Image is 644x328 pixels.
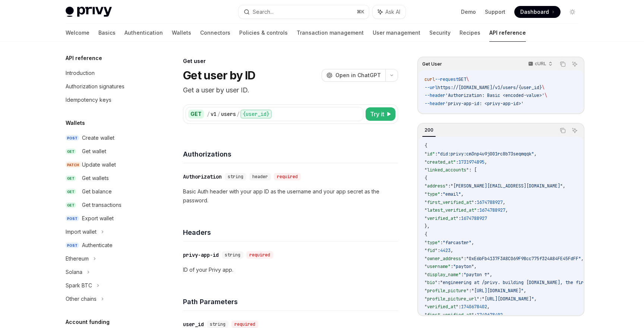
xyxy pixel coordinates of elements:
[438,151,534,157] span: "did:privy:cm3np4u9j001rc8b73seqmqqk"
[424,296,479,302] span: "profile_picture_url"
[487,304,490,310] span: ,
[82,174,109,183] div: Get wallets
[366,107,395,121] button: Try it
[335,72,381,79] span: Open in ChatGPT
[424,264,451,269] span: "username"
[60,158,155,171] a: PATCHUpdate wallet
[424,247,438,253] span: "fid"
[66,82,124,91] div: Authorization signatures
[183,321,204,328] div: user_id
[424,215,458,221] span: "verified_at"
[461,215,487,221] span: 1674788927
[469,288,471,294] span: :
[66,95,111,104] div: Idempotency keys
[60,80,155,93] a: Authorization signatures
[211,110,217,118] div: v1
[435,151,438,157] span: :
[440,247,451,253] span: 4423
[183,57,398,65] div: Get user
[66,189,76,195] span: GET
[172,24,191,42] a: Wallets
[66,149,76,154] span: GET
[479,207,505,213] span: 1674788927
[503,199,505,205] span: ,
[66,227,97,236] div: Import wallet
[477,199,503,205] span: 1674788927
[485,8,505,16] a: Support
[274,173,301,180] div: required
[479,296,482,302] span: :
[188,110,204,119] div: GET
[471,240,474,246] span: ,
[489,24,526,42] a: API reference
[422,61,442,67] span: Get User
[66,268,82,277] div: Solana
[66,281,92,290] div: Spark BTC
[424,231,427,237] span: {
[183,251,219,259] div: privy-app-id
[440,240,443,246] span: :
[231,321,258,328] div: required
[451,247,453,253] span: ,
[570,126,580,135] button: Ask AI
[424,207,477,213] span: "latest_verified_at"
[239,24,288,42] a: Policies & controls
[183,69,256,82] h1: Get user by ID
[60,198,155,212] a: GETGet transactions
[581,256,584,262] span: ,
[66,7,112,17] img: light logo
[464,272,490,278] span: "payton ↑"
[217,110,220,118] div: /
[443,240,471,246] span: "farcaster"
[239,5,369,19] button: Search...⌘K
[60,212,155,225] a: POSTExport wallet
[477,312,503,318] span: 1740678402
[66,162,80,168] span: PATCH
[424,151,435,157] span: "id"
[66,202,76,208] span: GET
[210,321,225,327] span: string
[357,9,364,15] span: ⌘ K
[451,183,563,189] span: "[PERSON_NAME][EMAIL_ADDRESS][DOMAIN_NAME]"
[424,167,469,173] span: "linked_accounts"
[228,174,243,180] span: string
[535,61,546,67] p: cURL
[237,110,240,118] div: /
[460,24,480,42] a: Recipes
[82,187,112,196] div: Get balance
[66,243,79,248] span: POST
[207,110,210,118] div: /
[424,183,448,189] span: "address"
[424,175,427,181] span: {
[458,76,466,82] span: GET
[66,119,85,127] h5: Wallets
[183,297,398,307] h4: Path Parameters
[474,264,477,269] span: ,
[373,24,420,42] a: User management
[424,143,427,149] span: {
[183,265,398,274] p: ID of your Privy app.
[297,24,364,42] a: Transaction management
[461,304,487,310] span: 1740678402
[385,8,400,16] span: Ask AI
[505,207,508,213] span: ,
[253,7,274,16] div: Search...
[461,191,464,197] span: ,
[490,272,492,278] span: ,
[438,247,440,253] span: :
[60,239,155,252] a: POSTAuthenticate
[183,85,398,95] p: Get a user by user ID.
[458,215,461,221] span: :
[66,24,89,42] a: Welcome
[429,24,451,42] a: Security
[246,251,273,259] div: required
[424,256,464,262] span: "owner_address"
[435,76,458,82] span: --request
[424,240,440,246] span: "type"
[445,92,544,98] span: 'Authorization: Basic <encoded-value>'
[466,76,469,82] span: \
[424,159,456,165] span: "created_at"
[477,207,479,213] span: :
[82,147,106,156] div: Get wallet
[424,92,445,98] span: --header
